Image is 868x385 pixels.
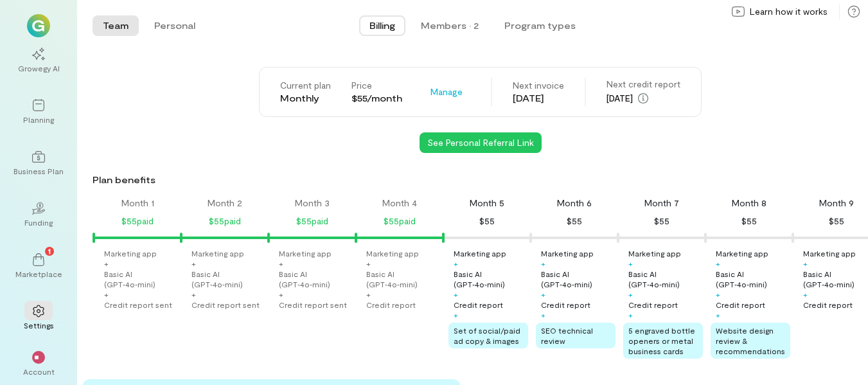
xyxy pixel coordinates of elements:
[628,326,695,355] span: 5 engraved bottle openers or metal business cards
[423,82,470,102] button: Manage
[366,258,371,269] div: +
[454,289,458,300] div: +
[454,258,458,269] div: +
[104,248,157,258] div: Marketing app
[191,248,244,258] div: Marketing app
[541,326,593,345] span: SEO technical review
[15,294,62,341] a: Settings
[513,92,564,105] div: [DATE]
[15,243,62,289] a: Marketplace
[454,326,520,345] span: Set of social/paid ad copy & images
[479,213,495,229] div: $55
[567,213,582,229] div: $55
[541,310,545,320] div: +
[513,79,564,92] div: Next invoice
[541,289,545,300] div: +
[15,37,62,84] a: Growegy AI
[191,269,266,289] div: Basic AI (GPT‑4o‑mini)
[295,197,330,210] div: Month 3
[628,289,633,300] div: +
[421,19,479,32] div: Members · 2
[24,217,53,228] div: Funding
[15,269,62,279] div: Marketplace
[144,15,206,36] button: Personal
[366,248,419,258] div: Marketing app
[430,85,463,98] span: Manage
[454,269,528,289] div: Basic AI (GPT‑4o‑mini)
[121,197,154,210] div: Month 1
[654,213,669,229] div: $55
[741,213,757,229] div: $55
[541,269,616,289] div: Basic AI (GPT‑4o‑mini)
[23,366,55,377] div: Account
[628,310,633,320] div: +
[191,258,196,269] div: +
[280,79,331,92] div: Current plan
[15,89,62,135] a: Planning
[15,140,62,186] a: Business Plan
[716,326,785,355] span: Website design review & recommendations
[628,248,681,258] div: Marketing app
[557,197,592,210] div: Month 6
[93,174,863,186] div: Plan benefits
[803,289,808,300] div: +
[104,289,109,300] div: +
[644,197,679,210] div: Month 7
[819,197,854,210] div: Month 9
[716,310,720,320] div: +
[366,300,416,310] div: Credit report
[750,5,828,18] span: Learn how it works
[716,300,765,310] div: Credit report
[280,92,331,105] div: Monthly
[279,248,332,258] div: Marketing app
[359,15,405,36] button: Billing
[104,300,172,310] div: Credit report sent
[13,166,64,176] div: Business Plan
[716,269,790,289] div: Basic AI (GPT‑4o‑mini)
[803,258,808,269] div: +
[366,269,441,289] div: Basic AI (GPT‑4o‑mini)
[541,248,594,258] div: Marketing app
[279,300,347,310] div: Credit report sent
[420,132,542,153] button: See Personal Referral Link
[208,197,242,210] div: Month 2
[351,79,402,92] div: Price
[279,258,283,269] div: +
[803,300,853,310] div: Credit report
[23,114,54,125] div: Planning
[454,300,503,310] div: Credit report
[541,300,590,310] div: Credit report
[15,192,62,238] a: Funding
[803,248,856,258] div: Marketing app
[829,213,844,229] div: $55
[209,213,241,229] div: $55 paid
[628,269,703,289] div: Basic AI (GPT‑4o‑mini)
[18,63,60,73] div: Growegy AI
[716,258,720,269] div: +
[191,300,260,310] div: Credit report sent
[470,197,504,210] div: Month 5
[607,78,680,91] div: Next credit report
[454,248,506,258] div: Marketing app
[382,197,417,210] div: Month 4
[541,258,545,269] div: +
[494,15,586,36] button: Program types
[732,197,766,210] div: Month 8
[48,245,51,256] span: 1
[454,310,458,320] div: +
[191,289,196,300] div: +
[279,289,283,300] div: +
[628,258,633,269] div: +
[351,92,402,105] div: $55/month
[384,213,416,229] div: $55 paid
[411,15,489,36] button: Members · 2
[93,15,139,36] button: Team
[628,300,678,310] div: Credit report
[369,19,395,32] span: Billing
[716,289,720,300] div: +
[104,269,179,289] div: Basic AI (GPT‑4o‑mini)
[121,213,154,229] div: $55 paid
[607,91,680,106] div: [DATE]
[716,248,768,258] div: Marketing app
